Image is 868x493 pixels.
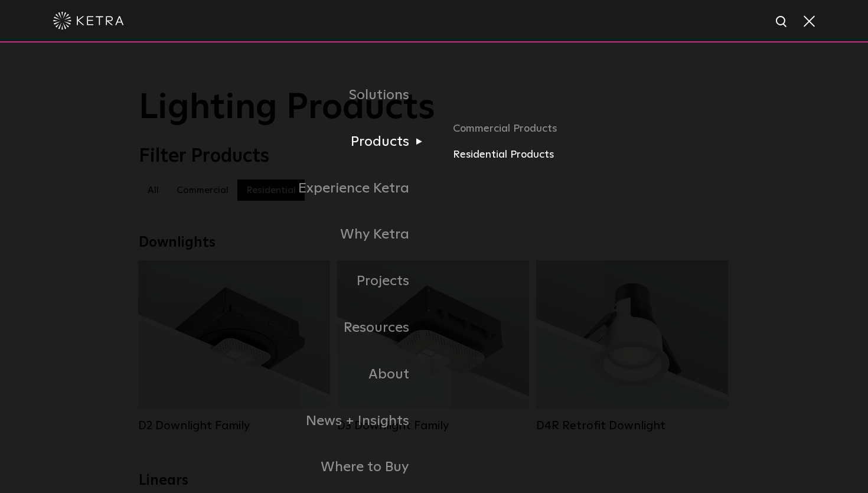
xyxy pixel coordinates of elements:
[139,211,434,258] a: Why Ketra
[139,351,434,398] a: About
[139,165,434,212] a: Experience Ketra
[139,72,729,491] div: Navigation Menu
[453,146,729,164] a: Residential Products
[139,119,434,165] a: Products
[775,15,789,30] img: search icon
[139,258,434,305] a: Projects
[453,120,729,146] a: Commercial Products
[139,72,434,119] a: Solutions
[53,12,124,30] img: ketra-logo-2019-white
[139,444,434,491] a: Where to Buy
[139,305,434,351] a: Resources
[139,398,434,445] a: News + Insights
